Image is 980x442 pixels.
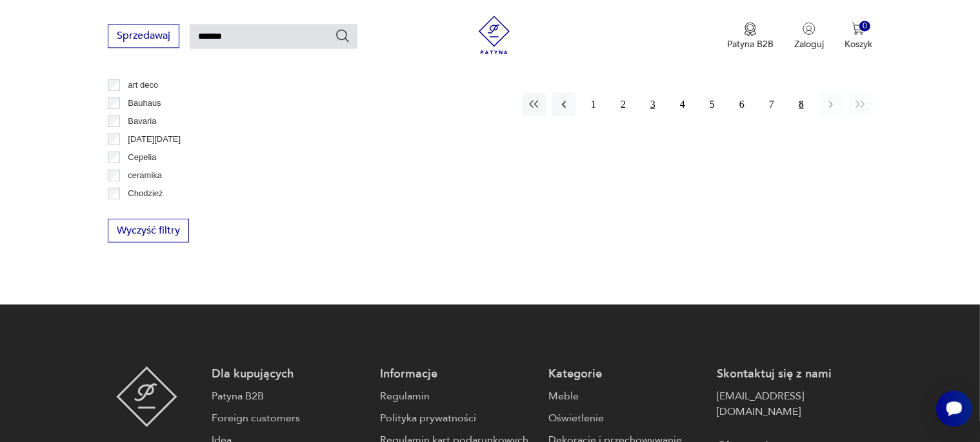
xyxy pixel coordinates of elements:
[128,132,181,146] p: [DATE][DATE]
[717,388,872,419] a: [EMAIL_ADDRESS][DOMAIN_NAME]
[475,15,514,54] img: Patyna - sklep z meblami i dekoracjami vintage
[582,92,605,116] button: 1
[128,204,160,218] p: Ćmielów
[128,150,156,164] p: Cepelia
[845,22,872,50] button: 0Koszyk
[852,22,865,35] img: Ikona koszyka
[116,366,177,427] img: Patyna - sklep z meblami i dekoracjami vintage
[108,32,179,41] a: Sprzedawaj
[128,186,163,200] p: Chodzież
[108,24,179,48] button: Sprzedawaj
[717,366,872,381] p: Skontaktuj się z nami
[727,22,774,50] a: Ikona medaluPatyna B2B
[212,388,367,403] a: Patyna B2B
[380,388,535,403] a: Regulamin
[794,22,824,50] button: Zaloguj
[671,92,694,116] button: 4
[548,366,704,381] p: Kategorie
[794,38,824,50] p: Zaloguj
[612,92,635,116] button: 2
[803,22,815,35] img: Ikonka użytkownika
[380,366,535,381] p: Informacje
[730,92,754,116] button: 6
[128,77,158,92] p: art deco
[212,366,367,381] p: Dla kupujących
[744,22,757,36] img: Ikona medalu
[760,92,783,116] button: 7
[128,95,161,110] p: Bauhaus
[128,168,162,182] p: ceramika
[727,38,774,50] p: Patyna B2B
[548,410,704,425] a: Oświetlenie
[727,22,774,50] button: Patyna B2B
[701,92,724,116] button: 5
[128,114,156,128] p: Bavaria
[845,38,872,50] p: Koszyk
[936,390,972,427] iframe: Smartsupp widget button
[335,28,350,43] button: Szukaj
[790,92,813,116] button: 8
[380,410,535,425] a: Polityka prywatności
[859,21,870,32] div: 0
[548,388,704,403] a: Meble
[641,92,665,116] button: 3
[108,218,189,242] button: Wyczyść filtry
[212,410,367,425] a: Foreign customers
